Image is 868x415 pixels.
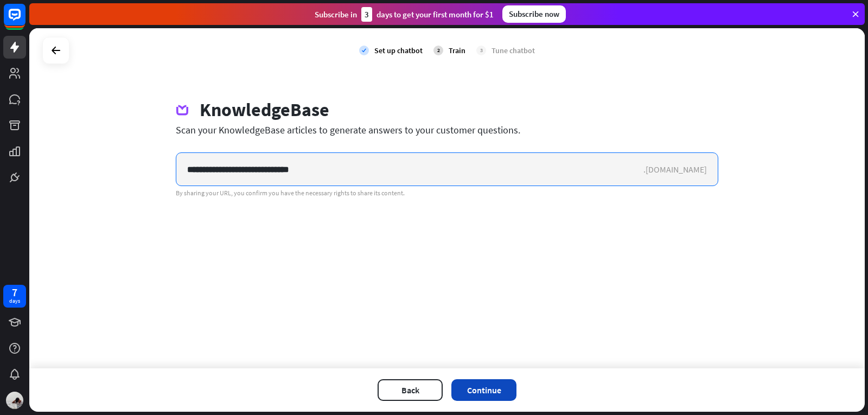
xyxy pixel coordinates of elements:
div: Subscribe now [502,5,566,23]
div: 3 [476,46,486,55]
div: Scan your KnowledgeBase articles to generate answers to your customer questions. [176,124,718,136]
div: Tune chatbot [492,46,535,55]
div: days [9,297,20,305]
div: 3 [361,7,372,22]
div: .[DOMAIN_NAME] [643,164,718,175]
div: KnowledgeBase [200,99,329,121]
button: Back [378,379,443,401]
a: 7 days [3,285,26,308]
div: Train [449,46,465,55]
button: Open LiveChat chat widget [9,4,41,37]
button: Continue [451,379,516,401]
div: 2 [433,46,443,55]
div: Set up chatbot [374,46,423,55]
div: Subscribe in days to get your first month for $1 [315,7,494,22]
div: 7 [12,288,17,297]
i: check [359,46,369,55]
div: By sharing your URL, you confirm you have the necessary rights to share its content. [176,189,718,197]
